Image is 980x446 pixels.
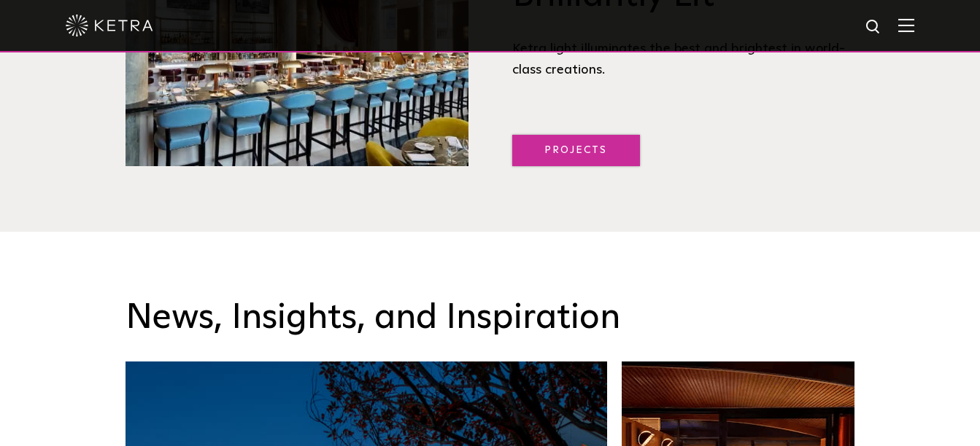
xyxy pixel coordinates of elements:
img: search icon [865,18,883,36]
a: Projects [512,135,640,166]
img: Hamburger%20Nav.svg [898,18,914,32]
img: ketra-logo-2019-white [66,15,153,36]
div: Ketra light illuminates the best and brightest in world-class creations. [512,39,855,80]
h3: News, Insights, and Inspiration [126,297,855,340]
